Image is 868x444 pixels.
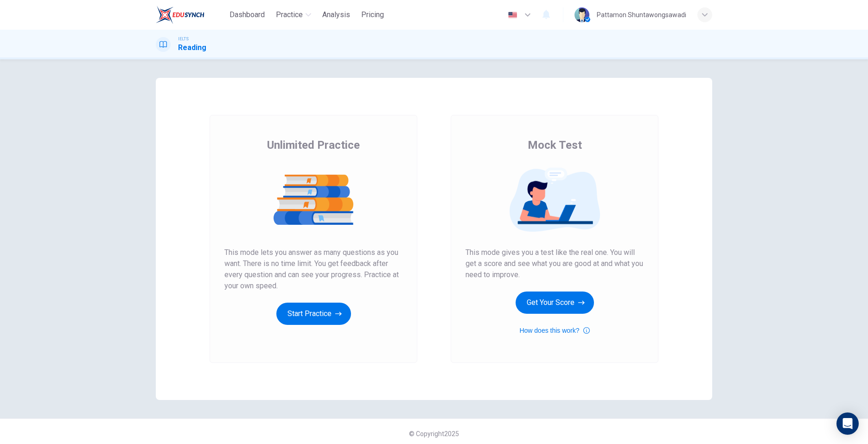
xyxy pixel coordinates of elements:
[224,247,402,292] span: This mode lets you answer as many questions as you want. There is no time limit. You get feedback...
[276,9,303,20] span: Practice
[357,6,388,23] button: Pricing
[597,9,686,20] div: Pattamon Shuntawongsawadi
[322,9,350,20] span: Analysis
[230,9,265,20] span: Dashboard
[528,138,582,152] span: Mock Test
[156,6,226,24] a: EduSynch logo
[507,12,518,19] img: en
[516,292,594,314] button: Get Your Score
[836,412,859,435] div: Open Intercom Messenger
[519,325,589,336] button: How does this work?
[409,430,459,438] span: © Copyright 2025
[574,7,589,22] img: Profile picture
[466,247,644,280] span: This mode gives you a test like the real one. You will get a score and see what you are good at a...
[156,6,204,24] img: EduSynch logo
[319,6,354,23] button: Analysis
[272,6,315,23] button: Practice
[361,9,384,20] span: Pricing
[226,6,268,23] button: Dashboard
[276,303,351,325] button: Start Practice
[267,138,360,152] span: Unlimited Practice
[178,36,189,42] span: IELTS
[178,42,206,53] h1: Reading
